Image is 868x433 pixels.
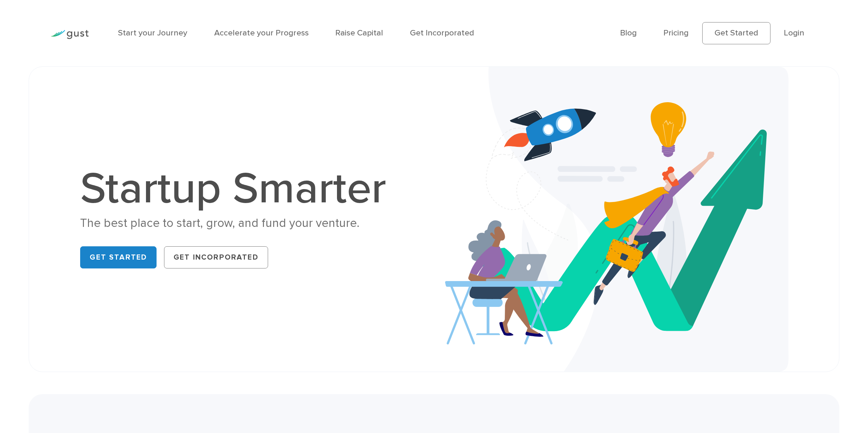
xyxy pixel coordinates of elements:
a: Start your Journey [118,28,187,38]
a: Get Incorporated [164,246,268,268]
img: Gust Logo [50,30,89,39]
a: Pricing [663,28,689,38]
a: Blog [620,28,637,38]
img: Startup Smarter Hero [445,67,789,372]
a: Raise Capital [335,28,383,38]
a: Get Incorporated [410,28,474,38]
a: Login [784,28,804,38]
a: Accelerate your Progress [214,28,309,38]
div: The best place to start, grow, and fund your venture. [80,215,399,231]
a: Get Started [702,22,770,44]
h1: Startup Smarter [80,167,399,211]
a: Get Started [80,246,157,268]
